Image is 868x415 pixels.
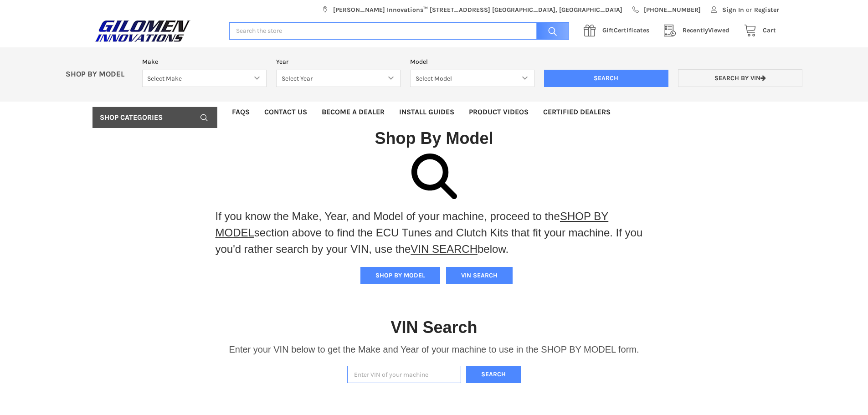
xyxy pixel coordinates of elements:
a: Cart [739,25,776,36]
label: Model [410,57,534,67]
span: Sign In [722,5,744,15]
span: [PHONE_NUMBER] [644,5,701,15]
p: Enter your VIN below to get the Make and Year of your machine to use in the SHOP BY MODEL form. [229,343,639,356]
span: Viewed [683,26,729,34]
a: FAQs [225,102,257,123]
button: Search [466,366,521,384]
input: Search [532,22,569,40]
span: Certificates [602,26,649,34]
a: Search by VIN [678,69,802,87]
span: Gift [602,26,614,34]
input: Enter VIN of your machine [347,366,461,384]
a: GILOMEN INNOVATIONS [92,20,220,42]
a: Install Guides [392,102,462,123]
a: GiftCertificates [579,25,659,36]
h1: VIN Search [390,317,477,338]
a: Shop Categories [92,107,217,128]
label: Year [276,57,401,67]
a: Certified Dealers [536,102,618,123]
a: VIN SEARCH [411,243,478,255]
img: GILOMEN INNOVATIONS [92,20,193,42]
button: VIN SEARCH [446,267,513,284]
h1: Shop By Model [92,128,776,149]
label: Make [142,57,267,67]
p: If you know the Make, Year, and Model of your machine, proceed to the section above to find the E... [216,208,653,257]
a: SHOP BY MODEL [216,210,609,239]
a: Become a Dealer [314,102,392,123]
a: Product Videos [462,102,536,123]
span: Cart [763,26,776,34]
input: Search the store [229,22,569,40]
span: [PERSON_NAME] Innovations™ [STREET_ADDRESS] [GEOGRAPHIC_DATA], [GEOGRAPHIC_DATA] [333,5,622,15]
p: SHOP BY MODEL [61,70,138,79]
a: RecentlyViewed [659,25,739,36]
span: Recently [683,26,708,34]
input: Search [544,70,668,87]
button: SHOP BY MODEL [360,267,440,284]
a: Contact Us [257,102,314,123]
